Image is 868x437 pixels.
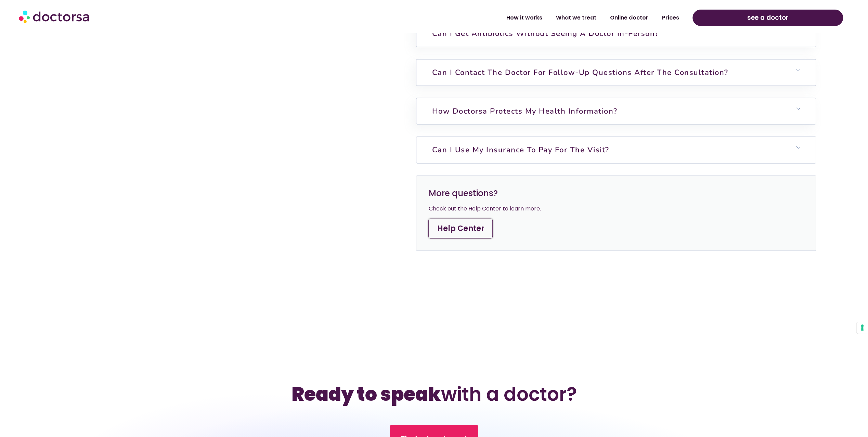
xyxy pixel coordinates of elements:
[292,381,441,407] b: Ready to speak
[499,10,549,26] a: How it works
[655,10,686,26] a: Prices
[432,67,728,78] a: Can I contact the doctor for follow-up questions after the consultation?
[432,145,609,155] a: Can I use my insurance to pay for the visit?
[416,137,815,163] h6: Can I use my insurance to pay for the visit?
[692,10,843,26] a: see a doctor
[747,12,789,23] span: see a doctor
[220,10,686,26] nav: Menu
[428,188,803,199] h3: More questions?
[428,219,493,239] a: Help Center
[549,10,603,26] a: What we treat
[428,204,803,214] div: Check out the Help Center to learn more.
[432,106,617,116] a: How Doctorsa protects my health information?
[432,28,659,39] a: Can I get antibiotics without seeing a doctor in-person?
[416,21,815,47] h6: Can I get antibiotics without seeing a doctor in-person?
[856,322,868,334] button: Your consent preferences for tracking technologies
[603,10,655,26] a: Online doctor
[416,60,815,86] h6: Can I contact the doctor for follow-up questions after the consultation?
[416,98,815,124] h6: How Doctorsa protects my health information?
